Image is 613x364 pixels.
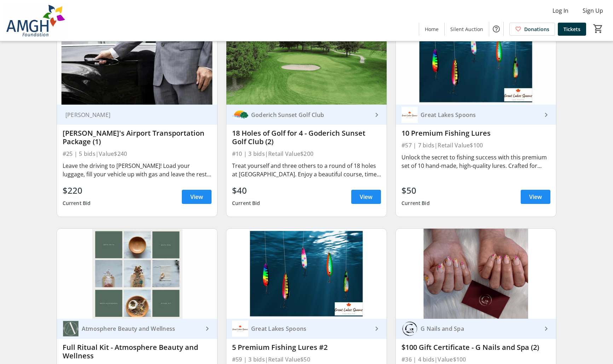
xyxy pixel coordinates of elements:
div: 5 Premium Fishing Lures #2 [232,343,381,352]
mat-icon: keyboard_arrow_right [372,324,381,333]
a: G Nails and Spa G Nails and Spa [396,319,556,339]
img: Goderich Sunset Golf Club [232,107,248,123]
span: Silent Auction [450,25,483,33]
div: Current Bid [401,197,430,210]
span: Tickets [563,25,580,33]
img: Atmosphere Beauty and Wellness [63,321,79,337]
img: 10 Premium Fishing Lures [396,14,556,105]
a: Atmosphere Beauty and Wellness Atmosphere Beauty and Wellness [57,319,217,339]
a: Silent Auction [445,23,489,36]
div: Full Ritual Kit - Atmosphere Beauty and Wellness [63,343,212,360]
a: View [182,190,212,204]
img: Mike's Airport Transportation Package (1) [57,14,217,105]
div: Current Bid [63,197,91,210]
div: Great Lakes Spoons [418,111,542,118]
img: $100 Gift Certificate - G Nails and Spa (2) [396,229,556,319]
div: Leave the driving to [PERSON_NAME]! Load your luggage, fill your vehicle up with gas and leave th... [63,162,212,178]
img: G Nails and Spa [401,321,418,337]
a: View [351,190,381,204]
a: View [521,190,550,204]
div: Goderich Sunset Golf Club [248,111,372,118]
mat-icon: keyboard_arrow_right [542,324,550,333]
a: Home [419,23,444,36]
img: Great Lakes Spoons [401,107,418,123]
button: Sign Up [577,5,609,16]
div: [PERSON_NAME] [63,111,203,118]
button: Cart [592,22,605,35]
button: Log In [547,5,574,16]
div: #10 | 3 bids | Retail Value $200 [232,149,381,159]
img: Great Lakes Spoons [232,321,248,337]
span: View [190,193,203,201]
mat-icon: keyboard_arrow_right [203,324,212,333]
button: Help [489,22,503,36]
img: 18 Holes of Golf for 4 - Goderich Sunset Golf Club (2) [226,14,387,105]
a: Great Lakes SpoonsGreat Lakes Spoons [226,319,387,339]
a: Tickets [558,23,586,36]
a: Great Lakes SpoonsGreat Lakes Spoons [396,105,556,125]
span: Home [425,25,439,33]
div: $50 [401,184,430,197]
mat-icon: keyboard_arrow_right [542,111,550,119]
span: Donations [524,25,549,33]
div: G Nails and Spa [418,325,542,332]
div: Current Bid [232,197,260,210]
span: View [360,193,372,201]
div: $220 [63,184,91,197]
img: 5 Premium Fishing Lures #2 [226,229,387,319]
div: Treat yourself and three others to a round of 18 holes at [GEOGRAPHIC_DATA]. Enjoy a beautiful co... [232,162,381,178]
div: 18 Holes of Golf for 4 - Goderich Sunset Golf Club (2) [232,129,381,146]
a: Goderich Sunset Golf ClubGoderich Sunset Golf Club [226,105,387,125]
a: Donations [509,23,555,36]
span: View [529,193,542,201]
mat-icon: keyboard_arrow_right [372,111,381,119]
div: $100 Gift Certificate - G Nails and Spa (2) [401,343,550,352]
div: Great Lakes Spoons [248,325,372,332]
img: Alexandra Marine & General Hospital Foundation's Logo [4,3,67,38]
div: Unlock the secret to fishing success with this premium set of 10 hand-made, high-quality lures. C... [401,153,550,170]
span: Log In [553,6,568,15]
div: $40 [232,184,260,197]
span: Sign Up [583,6,603,15]
div: #57 | 7 bids | Retail Value $100 [401,140,550,150]
div: Atmosphere Beauty and Wellness [79,325,203,332]
img: Full Ritual Kit - Atmosphere Beauty and Wellness [57,229,217,319]
div: 10 Premium Fishing Lures [401,129,550,137]
div: #25 | 5 bids | Value $240 [63,149,212,159]
div: [PERSON_NAME]'s Airport Transportation Package (1) [63,129,212,146]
